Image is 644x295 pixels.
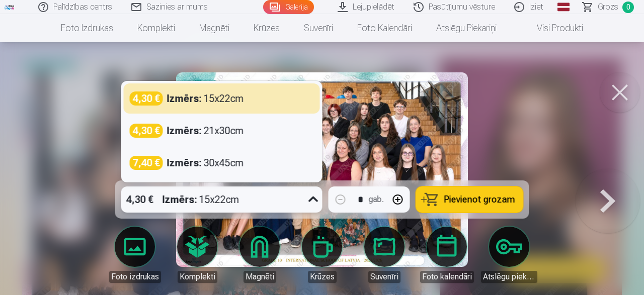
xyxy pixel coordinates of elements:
[292,14,345,42] a: Suvenīri
[109,271,161,283] div: Foto izdrukas
[121,186,158,213] div: 4,30 €
[419,227,475,283] a: Foto kalendāri
[294,227,350,283] a: Krūzes
[49,14,125,42] a: Foto izdrukas
[444,195,515,204] span: Pievienot grozam
[163,192,197,207] strong: Izmērs :
[130,91,163,106] div: 4,30 €
[167,91,202,106] strong: Izmērs :
[598,1,618,13] span: Grozs
[481,227,537,283] a: Atslēgu piekariņi
[169,227,225,283] a: Komplekti
[481,271,537,283] div: Atslēgu piekariņi
[130,156,163,170] div: 7,40 €
[368,271,400,283] div: Suvenīri
[420,271,474,283] div: Foto kalendāri
[356,227,413,283] a: Suvenīri
[167,124,244,138] div: 21x30cm
[125,14,187,42] a: Komplekti
[622,2,634,13] span: 0
[167,124,202,138] strong: Izmērs :
[107,227,163,283] a: Foto izdrukas
[244,271,276,283] div: Magnēti
[130,124,163,138] div: 4,30 €
[167,156,202,170] strong: Izmērs :
[231,227,288,283] a: Magnēti
[4,4,15,10] img: /fa1
[242,14,292,42] a: Krūzes
[369,193,384,206] div: gab.
[178,271,217,283] div: Komplekti
[187,14,242,42] a: Magnēti
[167,156,244,170] div: 30x45cm
[308,271,337,283] div: Krūzes
[416,186,523,213] button: Pievienot grozam
[345,14,424,42] a: Foto kalendāri
[509,14,595,42] a: Visi produkti
[163,186,239,213] div: 15x22cm
[167,91,244,106] div: 15x22cm
[424,14,509,42] a: Atslēgu piekariņi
